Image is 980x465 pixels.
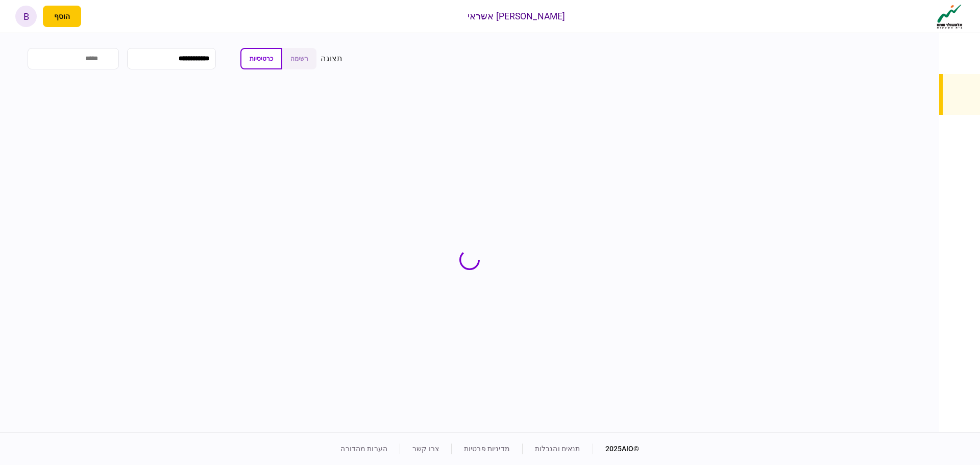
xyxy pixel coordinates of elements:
[282,48,316,69] button: רשימה
[87,6,109,27] button: פתח רשימת התראות
[935,4,965,29] img: client company logo
[340,445,387,453] a: הערות מהדורה
[250,55,273,62] span: כרטיסיות
[290,55,308,62] span: רשימה
[468,10,566,23] div: [PERSON_NAME] אשראי
[464,445,510,453] a: מדיניות פרטיות
[412,445,439,453] a: צרו קשר
[593,444,640,454] div: © 2025 AIO
[240,48,282,69] button: כרטיסיות
[535,445,580,453] a: תנאים והגבלות
[15,6,37,27] button: b
[43,6,81,27] button: פתח תפריט להוספת לקוח
[321,53,342,65] div: תצוגה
